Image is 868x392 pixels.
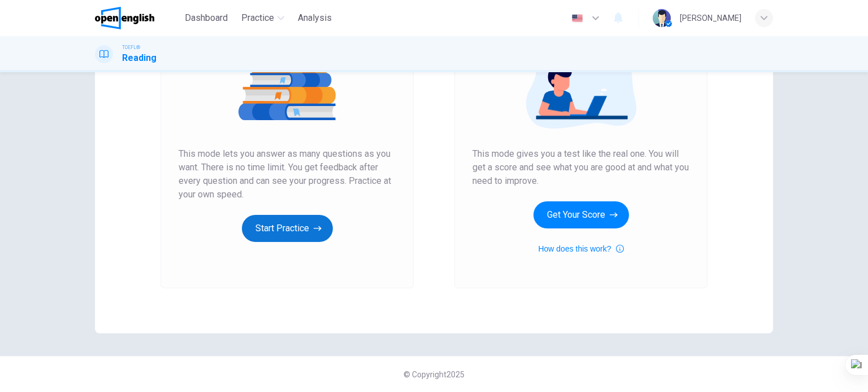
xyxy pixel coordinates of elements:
[180,8,232,28] button: Dashboard
[653,9,671,27] img: Profile picture
[95,7,180,29] a: OpenEnglish logo
[403,370,465,379] span: © Copyright 2025
[95,7,154,29] img: OpenEnglish logo
[122,51,157,65] h1: Reading
[122,43,140,51] span: TOEFL®
[298,11,332,25] span: Analysis
[533,201,629,228] button: Get Your Score
[570,14,584,23] img: en
[472,147,689,188] span: This mode gives you a test like the real one. You will get a score and see what you are good at a...
[185,11,228,25] span: Dashboard
[538,242,623,256] button: How does this work?
[242,215,333,242] button: Start Practice
[293,8,336,28] button: Analysis
[241,11,274,25] span: Practice
[680,11,741,25] div: [PERSON_NAME]
[179,147,396,201] span: This mode lets you answer as many questions as you want. There is no time limit. You get feedback...
[237,8,289,28] button: Practice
